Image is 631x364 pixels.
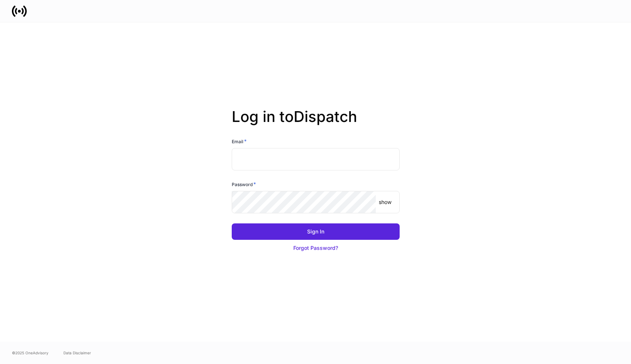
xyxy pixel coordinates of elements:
h6: Password [232,181,256,188]
h6: Email [232,138,247,145]
div: Sign In [307,228,324,235]
div: Forgot Password? [293,244,338,252]
a: Data Disclaimer [63,350,91,356]
p: show [379,198,391,206]
button: Sign In [232,223,400,240]
h2: Log in to Dispatch [232,108,400,138]
button: Forgot Password? [232,240,400,256]
span: © 2025 OneAdvisory [12,350,49,356]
